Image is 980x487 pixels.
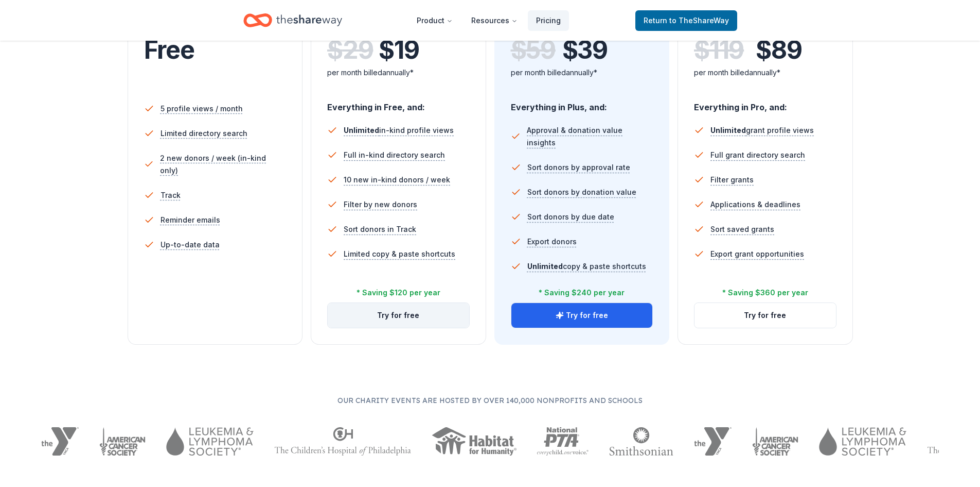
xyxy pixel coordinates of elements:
[527,124,653,149] span: Approval & donation value insights
[710,126,746,135] span: Unlimited
[344,223,416,236] span: Sort donors in Track
[819,427,906,456] img: Leukemia & Lymphoma Society
[527,211,614,223] span: Sort donors by due date
[710,126,814,135] span: grant profile views
[344,198,417,211] span: Filter by new donors
[344,126,454,135] span: in-kind profile views
[752,427,799,456] img: American Cancer Society
[539,287,625,299] div: * Saving $240 per year
[344,126,379,135] span: Unlimited
[710,248,804,260] span: Export grant opportunities
[527,262,646,271] span: copy & paste shortcuts
[41,394,939,407] p: Our charity events are hosted by over 140,000 nonprofits and schools
[511,303,653,328] button: Try for free
[756,36,801,64] span: $ 89
[527,236,577,248] span: Export donors
[694,92,836,114] div: Everything in Pro, and:
[511,66,653,79] div: per month billed annually*
[357,287,440,299] div: * Saving $120 per year
[408,10,461,31] button: Product
[609,427,673,456] img: Smithsonian
[432,427,516,456] img: Habitat for Humanity
[644,14,729,27] span: Return
[161,214,220,226] span: Reminder emails
[344,149,445,161] span: Full in-kind directory search
[99,427,146,456] img: American Cancer Society
[327,92,470,114] div: Everything in Free, and:
[669,16,729,25] span: to TheShareWay
[694,66,836,79] div: per month billed annually*
[144,35,194,65] span: Free
[274,427,411,456] img: The Children's Hospital of Philadelphia
[161,103,243,115] span: 5 profile views / month
[408,8,569,32] nav: Main
[635,10,737,31] a: Returnto TheShareWay
[344,174,450,186] span: 10 new in-kind donors / week
[528,10,569,31] a: Pricing
[41,427,79,456] img: YMCA
[710,149,805,161] span: Full grant directory search
[344,248,455,260] span: Limited copy & paste shortcuts
[537,427,589,456] img: National PTA
[328,303,469,328] button: Try for free
[511,92,653,114] div: Everything in Plus, and:
[562,36,608,64] span: $ 39
[710,174,754,186] span: Filter grants
[527,262,563,271] span: Unlimited
[463,10,526,31] button: Resources
[722,287,808,299] div: * Saving $360 per year
[161,239,220,251] span: Up-to-date data
[710,198,800,211] span: Applications & deadlines
[160,152,286,177] span: 2 new donors / week (in-kind only)
[166,427,253,456] img: Leukemia & Lymphoma Society
[243,8,342,32] a: Home
[327,66,470,79] div: per month billed annually*
[527,161,630,174] span: Sort donors by approval rate
[161,127,247,140] span: Limited directory search
[694,427,732,456] img: YMCA
[694,303,836,328] button: Try for free
[379,36,419,64] span: $ 19
[527,186,636,198] span: Sort donors by donation value
[710,223,774,236] span: Sort saved grants
[161,189,181,201] span: Track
